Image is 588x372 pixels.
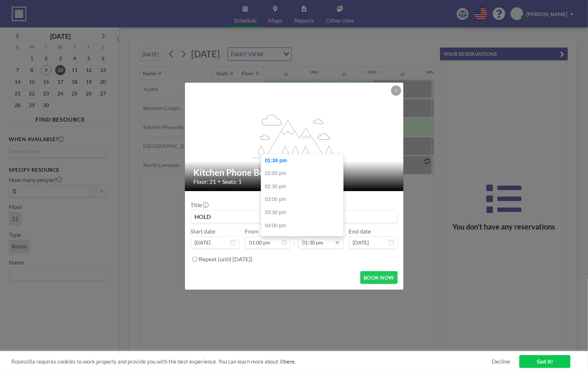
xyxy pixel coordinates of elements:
input: jnorman's reservation [191,210,397,223]
label: Title [191,201,208,209]
label: Repeat (until [DATE]) [199,255,253,263]
div: 04:00 pm [261,219,347,232]
button: BOOK NOW [360,271,397,284]
div: 04:30 pm [261,232,347,245]
label: From [245,228,259,235]
span: Floor: 21 [194,178,216,185]
label: End date [349,228,371,235]
div: 03:30 pm [261,206,347,219]
a: here. [283,358,296,365]
div: 02:00 pm [261,167,347,180]
span: Roomzilla requires cookies to work properly and provide you with the best experience. You can lea... [11,358,492,365]
span: - [293,230,295,246]
a: Got it! [519,355,570,368]
div: 03:00 pm [261,193,347,206]
div: 02:30 pm [261,180,347,193]
span: • [218,179,221,184]
div: 01:30 pm [261,154,347,167]
span: Seats: 1 [223,178,242,185]
h2: Kitchen Phone Booth [194,167,395,178]
label: Start date [191,228,216,235]
a: Decline [492,358,510,365]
